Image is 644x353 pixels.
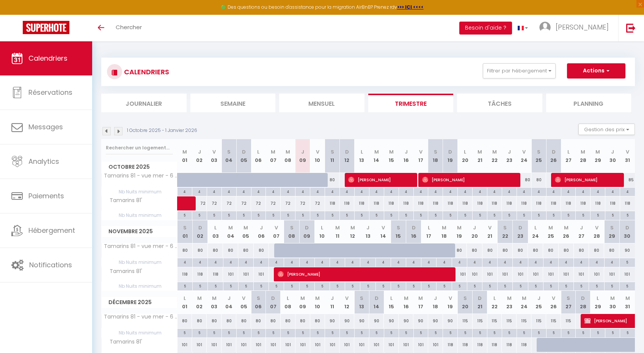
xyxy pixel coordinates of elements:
[517,196,531,210] div: 118
[574,243,589,257] div: 80
[116,23,142,31] span: Chercher
[354,139,369,173] th: 13
[604,243,619,257] div: 80
[177,211,192,218] div: 5
[384,211,399,218] div: 5
[266,211,280,218] div: 5
[467,220,482,243] th: 20
[473,139,487,173] th: 21
[397,4,424,10] strong: >>> ICI <<<<
[457,94,542,112] li: Tâches
[28,226,75,235] span: Hébergement
[29,260,72,270] span: Notifications
[528,220,543,243] th: 24
[576,139,591,173] th: 28
[354,196,369,210] div: 118
[591,188,605,195] div: 4
[546,94,631,112] li: Planning
[101,94,187,112] li: Journalier
[517,139,531,173] th: 24
[626,23,636,33] img: logout
[214,224,217,231] abbr: L
[488,224,492,231] abbr: V
[513,243,528,257] div: 80
[556,22,609,32] span: [PERSON_NAME]
[239,258,253,265] div: 4
[502,211,517,218] div: 5
[413,196,428,210] div: 118
[177,139,192,173] th: 01
[251,211,266,218] div: 5
[543,243,558,257] div: 80
[605,188,620,195] div: 4
[271,148,275,155] abbr: M
[487,188,502,195] div: 4
[548,224,553,231] abbr: M
[428,188,443,195] div: 4
[578,124,635,135] button: Gestion des prix
[295,211,310,218] div: 5
[564,224,569,231] abbr: M
[555,173,619,187] span: [PERSON_NAME]
[190,94,276,112] li: Semaine
[473,224,476,231] abbr: J
[487,196,502,210] div: 118
[260,224,263,231] abbr: J
[413,139,428,173] th: 17
[589,243,604,257] div: 80
[222,188,236,195] div: 4
[355,211,369,218] div: 5
[428,196,443,210] div: 118
[310,196,325,210] div: 72
[106,141,173,155] input: Rechercher un logement...
[543,220,558,243] th: 25
[399,139,413,173] th: 16
[534,15,618,41] a: ... [PERSON_NAME]
[177,220,193,243] th: 01
[254,258,269,265] div: 4
[619,243,635,257] div: 90
[314,220,330,243] th: 10
[348,173,412,187] span: [PERSON_NAME]
[626,148,629,155] abbr: V
[269,258,284,265] div: 4
[406,258,421,265] div: 4
[228,224,233,231] abbr: M
[547,188,561,195] div: 4
[459,22,512,35] button: Besoin d'aide ?
[279,94,364,112] li: Mensuel
[238,243,253,257] div: 80
[237,211,251,218] div: 5
[360,220,375,243] th: 13
[605,211,620,218] div: 5
[368,94,454,112] li: Trimestre
[182,148,187,155] abbr: M
[547,211,561,218] div: 5
[251,196,266,210] div: 72
[103,243,179,249] span: Tamarins 81 - vue mer - 6 pers
[281,196,295,210] div: 72
[192,139,207,173] th: 02
[177,243,193,257] div: 80
[254,243,269,257] div: 80
[316,148,319,155] abbr: V
[412,224,416,231] abbr: D
[457,224,462,231] abbr: M
[502,139,517,173] th: 23
[452,258,467,265] div: 4
[483,63,556,78] button: Filtrer par hébergement
[266,196,281,210] div: 72
[428,139,443,173] th: 18
[559,243,574,257] div: 80
[580,224,583,231] abbr: J
[28,53,68,63] span: Calendriers
[355,188,369,195] div: 4
[345,148,349,155] abbr: D
[406,220,421,243] th: 16
[595,148,600,155] abbr: M
[193,258,207,265] div: 4
[223,243,238,257] div: 80
[335,224,340,231] abbr: M
[508,148,511,155] abbr: J
[595,224,598,231] abbr: V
